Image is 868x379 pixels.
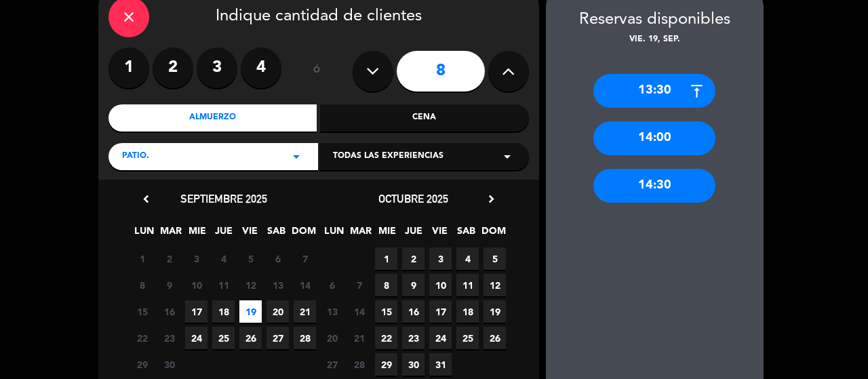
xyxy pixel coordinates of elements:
[484,274,506,296] span: 12
[402,223,425,245] span: JUE
[348,300,370,323] span: 14
[499,148,515,165] i: arrow_drop_down
[265,223,288,245] span: SAB
[429,300,452,323] span: 17
[239,223,261,245] span: VIE
[212,327,235,349] span: 25
[402,247,425,270] span: 2
[185,274,208,296] span: 10
[375,327,397,349] span: 22
[108,104,317,132] div: Almuerzo
[185,300,208,323] span: 17
[267,274,289,296] span: 13
[153,47,193,88] label: 2
[348,353,370,376] span: 28
[429,247,452,270] span: 3
[349,223,372,245] span: MAR
[375,274,397,296] span: 8
[481,223,504,245] span: DOM
[197,47,237,88] label: 3
[121,9,137,25] i: close
[429,274,452,296] span: 10
[131,300,153,323] span: 15
[375,247,397,270] span: 1
[402,300,425,323] span: 16
[267,300,289,323] span: 20
[186,223,208,245] span: MIE
[484,327,506,349] span: 26
[321,300,343,323] span: 13
[294,247,316,270] span: 7
[593,169,715,203] div: 14:30
[429,327,452,349] span: 24
[593,74,715,108] div: 13:30
[239,327,262,349] span: 26
[185,247,208,270] span: 3
[241,47,281,88] label: 4
[288,148,304,165] i: arrow_drop_down
[212,223,235,245] span: JUE
[292,223,314,245] span: DOM
[267,327,289,349] span: 27
[133,223,155,245] span: LUN
[131,274,153,296] span: 8
[456,247,479,270] span: 4
[180,192,267,205] span: septiembre 2025
[158,247,180,270] span: 2
[122,150,149,163] span: Patio.
[593,121,715,155] div: 14:00
[321,353,343,376] span: 27
[131,353,153,376] span: 29
[320,104,529,132] div: Cena
[456,274,479,296] span: 11
[321,327,343,349] span: 20
[402,327,425,349] span: 23
[484,192,498,206] i: chevron_right
[294,274,316,296] span: 14
[131,247,153,270] span: 1
[239,247,262,270] span: 5
[159,223,182,245] span: MAR
[456,327,479,349] span: 25
[378,192,448,205] span: octubre 2025
[212,247,235,270] span: 4
[402,274,425,296] span: 9
[375,353,397,376] span: 29
[239,300,262,323] span: 19
[294,300,316,323] span: 21
[212,300,235,323] span: 18
[294,327,316,349] span: 28
[139,192,153,206] i: chevron_left
[323,223,345,245] span: LUN
[484,300,506,323] span: 19
[158,300,180,323] span: 16
[321,274,343,296] span: 6
[348,327,370,349] span: 21
[546,7,764,33] div: Reservas disponibles
[429,353,452,376] span: 31
[295,47,339,95] div: ó
[402,353,425,376] span: 30
[108,47,149,88] label: 1
[484,247,506,270] span: 5
[158,327,180,349] span: 23
[158,274,180,296] span: 9
[429,223,451,245] span: VIE
[212,274,235,296] span: 11
[333,150,443,163] span: Todas las experiencias
[455,223,477,245] span: SAB
[158,353,180,376] span: 30
[375,300,397,323] span: 15
[131,327,153,349] span: 22
[185,327,208,349] span: 24
[348,274,370,296] span: 7
[267,247,289,270] span: 6
[546,33,764,47] div: vie. 19, sep.
[239,274,262,296] span: 12
[456,300,479,323] span: 18
[376,223,398,245] span: MIE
